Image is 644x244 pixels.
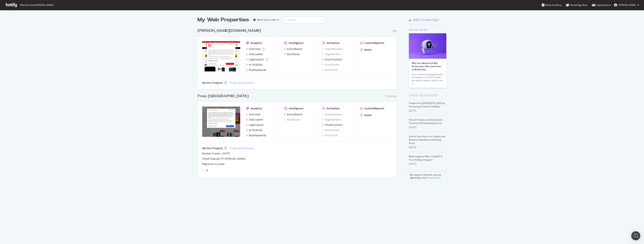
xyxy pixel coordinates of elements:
[249,128,262,132] div: AI Visibility
[566,3,588,7] div: Knowledge Base
[249,63,262,67] div: AI Visibility
[249,118,263,122] div: SiteCrawler
[202,81,223,85] div: Ad-Hoc Projects
[198,28,261,33] div: [PERSON_NAME][DOMAIN_NAME]
[322,63,339,67] a: SmartIndex
[322,52,341,56] a: PageWorkers
[412,73,443,85] div: If you haven’t yet grappled with the question of what AI traffic you want to keep or block, now is…
[409,18,439,22] a: Botify Chrome Plugin
[246,52,263,56] a: SiteCrawler
[202,162,225,166] a: Regresso as aulas
[249,68,266,72] div: RealKeywords
[322,58,342,61] a: SmartContent
[409,155,443,161] a: What Happens When ChatGPT Is Your Holiday Shopper?
[252,17,280,23] button: Most recent crawl
[325,123,342,127] div: SmartContent
[360,41,384,45] a: CustomReports
[249,133,266,137] div: RealKeywords
[246,113,260,116] a: Overview
[249,52,263,56] div: SiteCrawler
[289,41,303,45] div: Intelligence
[201,167,206,173] div: angle-left
[409,109,446,112] div: [DATE]
[322,128,339,132] a: SmartIndex
[249,113,260,116] div: Overview
[198,24,400,177] div: grid
[198,93,249,99] div: Fnac [GEOGRAPHIC_DATA]
[409,126,446,129] div: [DATE]
[246,128,262,132] a: AI Visibility
[206,168,208,172] div: angle-right
[611,2,642,8] button: [PERSON_NAME]
[246,123,264,127] a: LogAnalyzer
[322,47,343,51] a: SpeedWorkers
[249,123,264,127] div: LogAnalyzer
[287,47,302,51] div: ActionBoard
[223,152,230,155] a: [DATE]
[284,118,300,122] a: AlertPanel
[327,41,340,45] div: Activation
[412,62,441,71] a: Why You Need an AI Bot Governance Plan (and How to Build One)
[364,107,384,110] div: CustomReports
[409,102,445,108] a: Prepare for [DATE][DATE] 2025 by Prioritizing AI Search Visibility
[542,3,562,7] div: Botify Academy
[284,113,302,116] a: ActionBoard
[413,18,439,22] div: Botify Chrome Plugin
[198,93,250,99] a: Fnac [GEOGRAPHIC_DATA]
[393,29,397,33] div: Pro
[409,118,442,125] a: How to Prioritize and Accelerate Technical SEO with Botify Assist
[427,176,441,179] a: Terms of Use
[202,41,240,71] img: darty.pt
[233,81,253,84] div: New Ad-Hoc Project
[592,3,611,7] div: Organizations
[322,68,337,72] a: SmartLink
[284,52,300,56] a: AlertPanel
[364,41,384,45] div: CustomReports
[246,58,268,61] a: LogAnalyzer
[284,47,302,51] a: ActionBoard
[246,118,263,122] a: SiteCrawler
[287,113,302,116] div: ActionBoard
[230,81,253,84] a: New Ad-Hoc Project
[283,17,324,23] input: Search
[249,58,264,61] div: LogAnalyzer
[360,48,372,52] a: Assist
[246,47,265,51] a: Overview
[385,95,397,98] div: Essential
[409,33,446,59] img: Why You Need an AI Bot Governance Plan (and How to Build One)
[202,157,246,161] a: Check Noeuds PT [PERSON_NAME]
[257,19,276,21] div: Most recent crawl
[409,146,446,149] div: [DATE]
[202,152,220,155] a: Review Crawls
[202,146,223,150] div: Ad-Hoc Projects
[360,113,372,117] a: Assist
[289,107,303,110] div: Intelligence
[631,231,640,240] div: Open Intercom Messenger
[246,63,262,67] a: AI Visibility
[198,16,249,24] div: My Web Properties
[202,107,240,137] img: www.fnac.pt
[322,113,343,116] a: SpeedWorkers
[327,107,340,110] div: Activation
[233,147,253,150] div: New Ad-Hoc Project
[322,118,341,122] a: PageWorkers
[619,3,636,7] span: Patrícia Leal
[322,133,337,137] a: SmartLink
[230,147,253,150] a: New Ad-Hoc Project
[322,123,342,127] a: SmartContent
[249,47,260,51] div: Overview
[409,93,446,97] div: Latest Blog Posts
[364,48,372,52] div: Assist
[246,133,266,137] a: RealKeywords
[251,107,262,110] div: Analytics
